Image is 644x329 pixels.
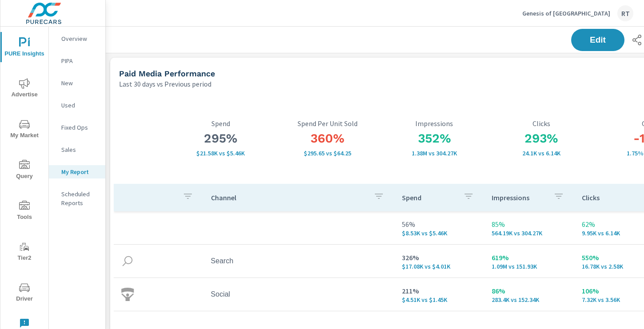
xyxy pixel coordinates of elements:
p: Fixed Ops [61,123,98,132]
img: icon-social.svg [121,288,134,301]
p: Clicks [582,193,636,202]
h3: 295% [167,131,274,146]
p: Sales [61,145,98,154]
div: Used [49,99,105,112]
p: New [61,79,98,87]
span: Tier2 [3,242,46,263]
p: Channel [211,193,366,202]
h3: 360% [274,131,381,146]
h5: Paid Media Performance [119,69,215,78]
p: 1,092,291 vs 151,932 [492,263,568,270]
p: PIPA [61,56,98,65]
p: $4.51K vs $1.45K [402,296,478,303]
p: Impressions [492,193,546,202]
p: Last 30 days vs Previous period [119,79,211,89]
td: Social [204,283,395,305]
h3: 352% [381,131,488,146]
img: icon-search.svg [121,254,134,268]
p: $295.65 vs $64.25 [274,150,381,157]
p: Spend [402,193,457,202]
div: RT [617,5,633,21]
p: 24.1K vs 6.14K [488,150,595,157]
span: Advertise [3,78,46,100]
span: Edit [580,36,616,44]
p: Spend Per Unit Sold [274,119,381,127]
div: Scheduled Reports [49,187,105,210]
p: 86% [492,285,568,296]
p: Overview [61,34,98,43]
span: Tools [3,201,46,222]
div: Overview [49,32,105,45]
p: Spend [167,119,274,127]
span: My Market [3,119,46,141]
div: My Report [49,165,105,178]
p: 326% [402,252,478,263]
p: Used [61,101,98,110]
p: $21,583 vs $5,461 [167,150,274,157]
div: Sales [49,143,105,156]
p: 211% [402,285,478,296]
p: Clicks [488,119,595,127]
p: 1.38M vs 304.27K [381,150,488,157]
p: 85% [492,219,568,230]
p: 56% [402,219,478,230]
span: PURE Insights [3,37,46,59]
span: Query [3,160,46,182]
p: $8.53K vs $5.46K [402,230,478,237]
div: PIPA [49,54,105,67]
button: Edit [571,29,624,51]
div: Fixed Ops [49,121,105,134]
span: Driver [3,282,46,304]
h3: 293% [488,131,595,146]
p: Scheduled Reports [61,190,98,207]
p: Impressions [381,119,488,127]
div: New [49,76,105,90]
p: 619% [492,252,568,263]
p: $17.08K vs $4.01K [402,263,478,270]
p: 283,401 vs 152,337 [492,296,568,303]
p: 564.19K vs 304.27K [492,230,568,237]
p: My Report [61,167,98,176]
td: Search [204,250,395,272]
p: Genesis of [GEOGRAPHIC_DATA] [522,9,610,17]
